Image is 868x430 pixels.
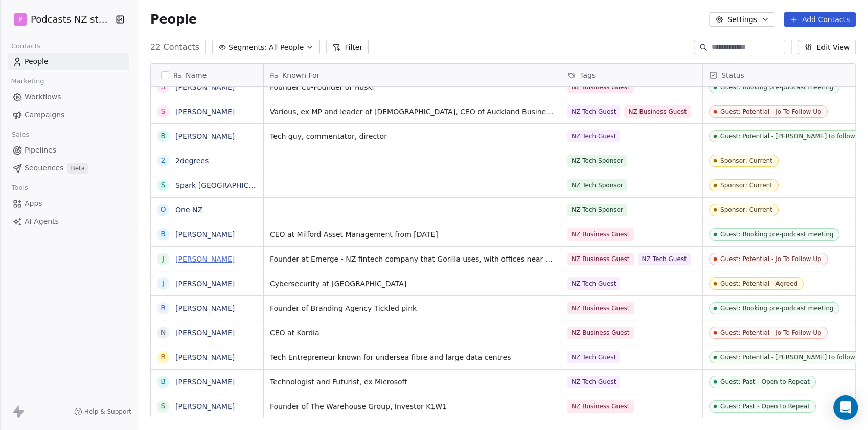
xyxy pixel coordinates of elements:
[709,12,775,27] button: Settings
[270,106,555,117] span: Various, ex MP and leader of [DEMOGRAPHIC_DATA], CEO of Auckland Business Chamber
[269,42,304,53] span: All People
[7,74,49,89] span: Marketing
[8,106,129,123] a: Campaigns
[162,253,164,264] div: J
[7,38,45,54] span: Contacts
[270,303,417,313] span: Founder of Branding Agency Tickled pink
[161,131,166,141] div: B
[8,195,129,212] a: Apps
[161,401,166,412] div: S
[25,198,42,209] span: Apps
[67,163,88,174] span: Beta
[567,376,620,388] span: NZ Tech Guest
[567,179,627,191] span: NZ Tech Sponsor
[270,377,407,387] span: Technologist and Futurist, ex Microsoft
[561,64,702,86] div: Tags
[161,229,166,240] div: B
[567,105,620,118] span: NZ Tech Guest
[25,92,61,102] span: Workflows
[567,400,634,413] span: NZ Business Guest
[162,278,164,289] div: J
[18,14,22,25] span: P
[638,253,691,265] span: NZ Tech Guest
[567,351,620,363] span: NZ Tech Guest
[720,231,833,238] div: Guest: Booking pre-podcast meeting
[567,155,627,167] span: NZ Tech Sponsor
[7,180,32,196] span: Tools
[270,254,555,264] span: Founder at Emerge - NZ fintech company that Gorilla uses, with offices near [GEOGRAPHIC_DATA]
[720,329,821,336] div: Guest: Potential - Jo To Follow Up
[784,12,856,27] button: Add Contacts
[25,56,49,67] span: People
[720,280,797,287] div: Guest: Potential - Agreed
[8,160,129,177] a: SequencesBeta
[186,70,207,80] span: Name
[175,304,235,312] a: [PERSON_NAME]
[12,11,109,28] button: PPodcasts NZ studio
[160,204,166,215] div: O
[720,206,772,213] div: Sponsor: Current
[74,407,131,416] a: Help & Support
[175,83,235,91] a: [PERSON_NAME]
[175,255,235,263] a: [PERSON_NAME]
[151,87,264,418] div: grid
[567,130,620,142] span: NZ Tech Guest
[720,403,810,410] div: Guest: Past - Open to Repeat
[8,89,129,105] a: Workflows
[161,106,166,117] div: S
[270,328,319,338] span: CEO at Kordia
[567,228,634,241] span: NZ Business Guest
[270,82,374,92] span: Founder Co-Founder of Huski
[798,40,856,54] button: Edit View
[720,108,821,115] div: Guest: Potential - Jo To Follow Up
[175,107,235,116] a: [PERSON_NAME]
[25,110,64,120] span: Campaigns
[161,155,166,166] div: 2
[25,216,59,227] span: AI Agents
[270,131,387,141] span: Tech guy, commentator, director
[567,204,627,216] span: NZ Tech Sponsor
[25,163,63,174] span: Sequences
[270,352,511,362] span: Tech Entrepreneur known for undersea fibre and large data centres
[161,376,166,387] div: B
[624,105,691,118] span: NZ Business Guest
[567,277,620,290] span: NZ Tech Guest
[720,255,821,263] div: Guest: Potential - Jo To Follow Up
[720,378,810,385] div: Guest: Past - Open to Repeat
[175,353,235,361] a: [PERSON_NAME]
[175,157,209,165] a: 2degrees
[720,157,772,164] div: Sponsor: Current
[161,180,166,190] div: S
[175,329,235,337] a: [PERSON_NAME]
[8,142,129,159] a: Pipelines
[161,327,166,338] div: N
[150,12,197,27] span: People
[567,327,634,339] span: NZ Business Guest
[175,378,235,386] a: [PERSON_NAME]
[31,13,112,26] span: Podcasts NZ studio
[175,230,235,239] a: [PERSON_NAME]
[8,213,129,230] a: AI Agents
[270,401,447,412] span: Founder of The Warehouse Group, Investor K1W1
[270,278,406,289] span: Cybersecurity at [GEOGRAPHIC_DATA]
[326,40,369,54] button: Filter
[720,354,863,361] div: Guest: Potential - [PERSON_NAME] to follow up
[264,64,561,86] div: Known For
[720,83,833,91] div: Guest: Booking pre-podcast meeting
[175,132,235,140] a: [PERSON_NAME]
[229,42,267,53] span: Segments:
[720,305,833,312] div: Guest: Booking pre-podcast meeting
[25,145,56,156] span: Pipelines
[567,253,634,265] span: NZ Business Guest
[567,302,634,314] span: NZ Business Guest
[161,303,166,313] div: R
[175,206,202,214] a: One NZ
[833,395,858,420] div: Open Intercom Messenger
[7,127,34,142] span: Sales
[567,81,634,93] span: NZ Business Guest
[151,64,263,86] div: Name
[161,352,166,362] div: R
[720,182,772,189] div: Sponsor: Current
[720,133,863,140] div: Guest: Potential - [PERSON_NAME] to follow up
[161,81,166,92] div: S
